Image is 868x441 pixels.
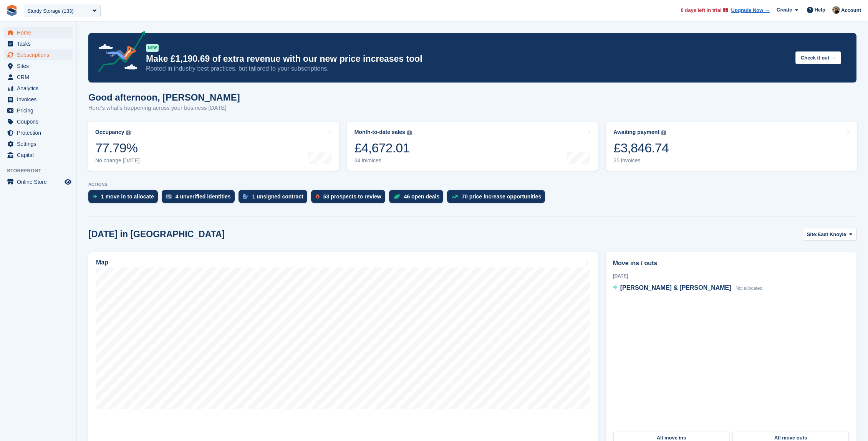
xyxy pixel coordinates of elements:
a: Preview store [63,177,73,187]
div: £4,672.01 [354,140,412,156]
a: menu [4,83,73,94]
img: icon-info-grey-7440780725fd019a000dd9b08b2336e03edf1995a4989e88bcd33f0948082b44.svg [661,130,666,135]
span: Pricing [17,105,63,116]
span: Coupons [17,116,63,127]
img: price-adjustments-announcement-icon-8257ccfd72463d97f412b2fc003d46551f7dbcb40ab6d574587a9cd5c0d94... [92,31,146,75]
a: Upgrade Now → [731,7,770,14]
span: Invoices [17,94,63,105]
a: menu [4,27,73,38]
div: 34 invoices [354,157,412,164]
div: 53 prospects to review [323,193,381,200]
button: Site: East Knoyle [803,228,856,241]
a: menu [4,127,73,138]
div: Awaiting payment [613,129,659,135]
a: menu [4,38,73,49]
span: Not allocated [735,286,762,291]
div: 70 price increase opportunities [462,193,541,200]
a: Occupancy 77.79% No change [DATE] [88,122,339,171]
h2: Move ins / outs [613,259,849,268]
p: Rooted in industry best practices, but tailored to your subscriptions. [146,64,789,73]
span: Capital [17,150,63,160]
a: 53 prospects to review [311,190,389,207]
a: menu [4,72,73,83]
div: 1 move in to allocate [101,193,154,200]
div: Occupancy [95,129,124,135]
a: menu [4,177,73,187]
a: menu [4,50,73,60]
a: menu [4,94,73,105]
a: 70 price increase opportunities [447,190,549,207]
a: Awaiting payment £3,846.74 25 invoices [606,122,857,171]
p: Here's what's happening across your business [DATE] [88,104,240,112]
a: 1 unsigned contract [239,190,311,207]
span: CRM [17,72,63,83]
img: icon-info-grey-7440780725fd019a000dd9b08b2336e03edf1995a4989e88bcd33f0948082b44.svg [407,130,412,135]
a: 1 move in to allocate [88,190,162,207]
button: Check it out → [795,51,841,64]
div: 1 unsigned contract [252,193,303,200]
img: prospect-51fa495bee0391a8d652442698ab0144808aea92771e9ea1ae160a38d050c398.svg [316,194,320,199]
span: Site: [807,231,818,238]
div: No change [DATE] [95,157,140,164]
h2: [DATE] in [GEOGRAPHIC_DATA] [88,229,225,239]
span: Storefront [7,167,76,175]
img: Oliver Bruce [832,6,840,14]
span: [PERSON_NAME] & [PERSON_NAME] [620,284,731,291]
h1: Good afternoon, [PERSON_NAME] [88,92,240,102]
h2: Map [96,259,108,266]
div: NEW [146,44,159,52]
span: Online Store [17,177,63,187]
a: 46 open deals [389,190,447,207]
span: Help [815,6,825,14]
span: 0 days left in trial [681,7,721,14]
div: 46 open deals [404,193,440,200]
img: stora-icon-8386f47178a22dfd0bd8f6a31ec36ba5ce8667c1dd55bd0f319d3a0aa187defe.svg [6,5,18,16]
img: verify_identity-adf6edd0f0f0b5bbfe63781bf79b02c33cf7c696d77639b501bdc392416b5a36.svg [166,194,172,199]
span: Analytics [17,83,63,94]
span: Settings [17,139,63,149]
div: 25 invoices [613,157,669,164]
div: [DATE] [613,273,849,279]
div: 4 unverified identities [176,193,231,200]
span: Create [777,6,792,14]
img: icon-info-grey-7440780725fd019a000dd9b08b2336e03edf1995a4989e88bcd33f0948082b44.svg [126,130,131,135]
div: Month-to-date sales [354,129,405,135]
a: menu [4,116,73,127]
span: Home [17,27,63,38]
div: 77.79% [95,140,140,156]
a: Month-to-date sales £4,672.01 34 invoices [347,122,598,171]
img: move_ins_to_allocate_icon-fdf77a2bb77ea45bf5b3d319d69a93e2d87916cf1d5bf7949dd705db3b84f3ca.svg [93,194,97,199]
span: Account [841,7,861,14]
img: deal-1b604bf984904fb50ccaf53a9ad4b4a5d6e5aea283cecdc64d6e3604feb123c2.svg [394,194,400,199]
img: price_increase_opportunities-93ffe204e8149a01c8c9dc8f82e8f89637d9d84a8eef4429ea346261dce0b2c0.svg [452,195,458,198]
div: Sturdy Storage (133) [27,7,74,15]
a: menu [4,61,73,71]
a: [PERSON_NAME] & [PERSON_NAME] Not allocated [613,283,762,293]
p: Make £1,190.69 of extra revenue with our new price increases tool [146,53,789,64]
a: 4 unverified identities [162,190,239,207]
img: contract_signature_icon-13c848040528278c33f63329250d36e43548de30e8caae1d1a13099fd9432cc5.svg [243,194,248,199]
span: East Knoyle [818,231,846,238]
p: ACTIONS [88,182,856,187]
span: Tasks [17,38,63,49]
span: Sites [17,61,63,71]
a: menu [4,150,73,160]
a: menu [4,139,73,149]
span: Subscriptions [17,50,63,60]
div: £3,846.74 [613,140,669,156]
a: menu [4,105,73,116]
span: Protection [17,127,63,138]
img: icon-info-red-86fce57e6346b64bf305f1f9a63bb57f3159b744bbb1ad8f7f9873e7eb3ced17.svg [723,8,728,12]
